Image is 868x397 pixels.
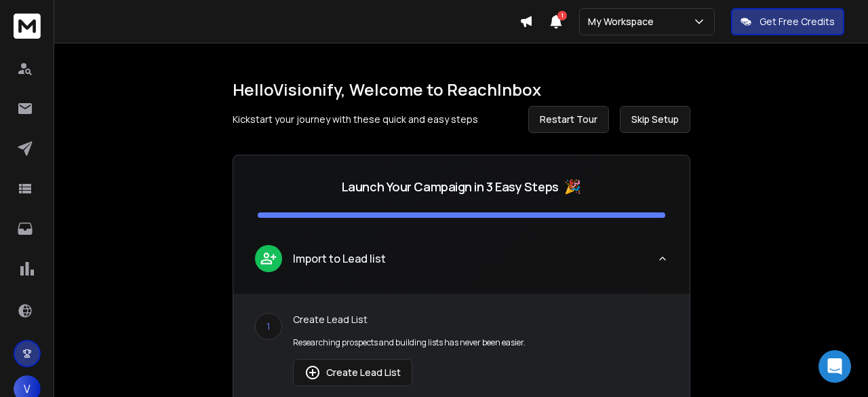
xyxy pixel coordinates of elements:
[631,113,679,126] span: Skip Setup
[564,177,581,196] span: 🎉
[255,313,282,340] div: 1
[342,177,559,196] p: Launch Your Campaign in 3 Easy Steps
[233,79,690,100] h1: Hello Visionify , Welcome to ReachInbox
[233,113,478,126] p: Kickstart your journey with these quick and easy steps
[293,250,386,267] p: Import to Lead list
[731,8,844,35] button: Get Free Credits
[260,250,277,267] img: lead
[528,106,609,133] button: Restart Tour
[759,15,835,29] p: Get Free Credits
[293,337,668,348] p: Researching prospects and building lists has never been easier.
[818,350,851,383] div: Open Intercom Messenger
[233,234,690,294] button: leadImport to Lead list
[293,313,668,326] p: Create Lead List
[588,15,659,29] p: My Workspace
[293,359,412,386] button: Create Lead List
[557,11,567,20] span: 1
[620,106,690,133] button: Skip Setup
[304,364,321,381] img: lead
